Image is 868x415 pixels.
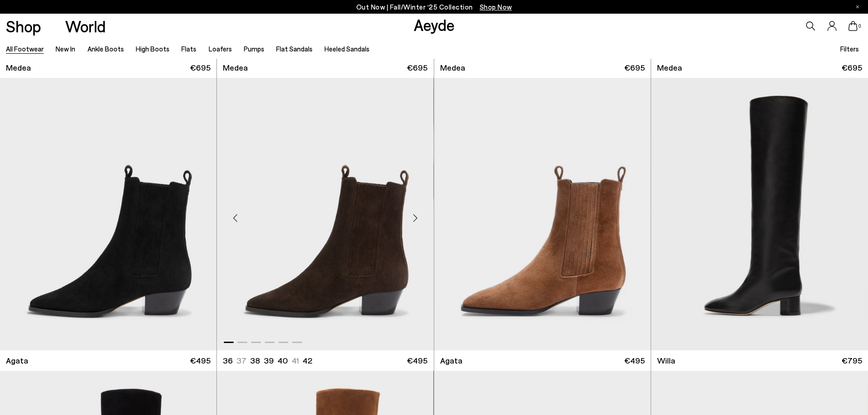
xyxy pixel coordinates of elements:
a: Loafers [209,45,232,53]
a: High Boots [136,45,169,53]
span: €695 [407,62,427,73]
a: Pumps [244,45,264,53]
img: Agata Suede Ankle Boots [216,78,433,350]
div: 1 / 6 [434,78,651,350]
a: Ankle Boots [87,45,124,53]
span: Agata [440,355,462,366]
img: Agata Suede Ankle Boots [433,78,650,350]
li: 42 [303,355,312,366]
li: 39 [264,355,274,366]
span: €695 [190,62,211,73]
span: Medea [6,62,31,73]
span: Agata [6,355,28,366]
ul: variant [223,355,309,366]
span: Filters [840,45,859,53]
p: Out Now | Fall/Winter ‘25 Collection [356,1,512,13]
a: 6 / 6 1 / 6 2 / 6 3 / 6 4 / 6 5 / 6 6 / 6 1 / 6 Next slide Previous slide [651,78,868,350]
div: Next slide [402,204,429,231]
span: Medea [657,62,682,73]
a: New In [56,45,75,53]
div: 2 / 6 [216,78,433,350]
span: Medea [223,62,248,73]
div: Previous slide [221,204,249,231]
span: €795 [842,355,862,366]
span: €495 [624,355,645,366]
img: Agata Suede Ankle Boots [651,78,867,350]
a: 6 / 6 1 / 6 2 / 6 3 / 6 4 / 6 5 / 6 6 / 6 1 / 6 Next slide Previous slide [434,78,651,350]
a: Flat Sandals [276,45,313,53]
li: 38 [250,355,260,366]
span: Willa [657,355,675,366]
a: World [65,18,106,34]
a: 6 / 6 1 / 6 2 / 6 3 / 6 4 / 6 5 / 6 6 / 6 1 / 6 Next slide Previous slide [217,78,433,350]
img: Agata Suede Ankle Boots [217,78,433,350]
a: Aeyde [414,15,455,34]
a: Willa €795 [651,350,868,371]
a: Medea €695 [651,57,868,78]
img: Agata Suede Ankle Boots [434,78,651,350]
span: €495 [407,355,427,366]
span: Navigate to /collections/new-in [480,3,512,11]
a: All Footwear [6,45,44,53]
span: 0 [858,24,862,29]
a: Heeled Sandals [324,45,370,53]
a: Agata €495 [434,350,651,371]
span: €695 [624,62,645,73]
span: €695 [842,62,862,73]
li: 36 [223,355,233,366]
div: 2 / 6 [433,78,650,350]
a: Flats [181,45,196,53]
li: 40 [277,355,288,366]
div: 1 / 6 [217,78,433,350]
span: €495 [190,355,211,366]
a: Medea €695 [434,57,651,78]
span: Medea [440,62,465,73]
div: 2 / 6 [651,78,867,350]
a: Medea €695 [217,57,433,78]
a: Shop [6,18,41,34]
div: 1 / 6 [651,78,868,350]
a: 0 [848,21,858,31]
img: Willa Leather Over-Knee Boots [651,78,868,350]
a: 36 37 38 39 40 41 42 €495 [217,350,433,371]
